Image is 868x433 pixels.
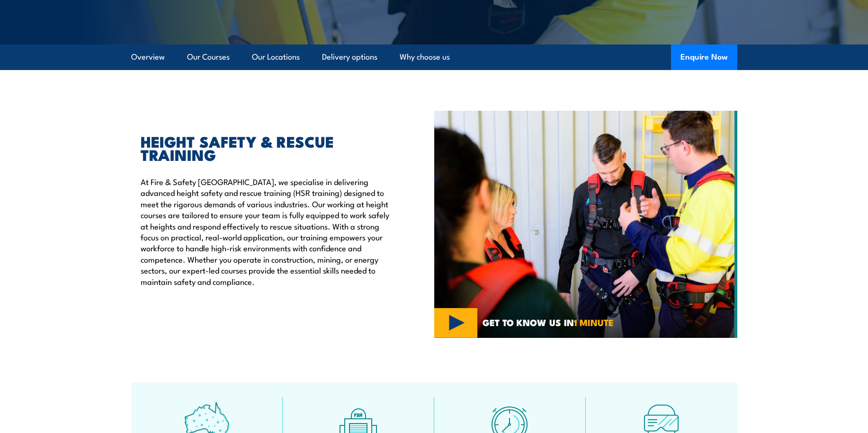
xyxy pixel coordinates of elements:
a: Delivery options [322,44,377,70]
a: Our Courses [187,44,230,70]
button: Enquire Now [671,44,737,70]
p: At Fire & Safety [GEOGRAPHIC_DATA], we specialise in delivering advanced height safety and rescue... [141,176,391,287]
h2: HEIGHT SAFETY & RESCUE TRAINING [141,134,391,161]
a: Our Locations [252,44,300,70]
img: Fire & Safety Australia offer working at heights courses and training [434,111,737,338]
span: GET TO KNOW US IN [483,318,614,327]
a: Why choose us [400,44,450,70]
strong: 1 MINUTE [574,315,614,329]
a: Overview [131,44,165,70]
